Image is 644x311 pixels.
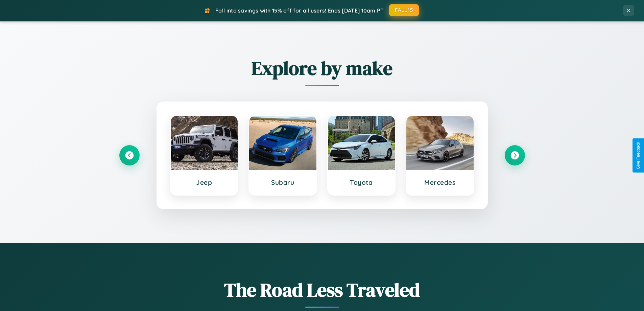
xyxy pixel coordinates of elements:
[335,178,388,186] h3: Toyota
[177,178,231,186] h3: Jeep
[389,4,419,16] button: FALL15
[636,142,641,169] div: Give Feedback
[119,55,525,81] h2: Explore by make
[413,178,467,186] h3: Mercedes
[256,178,310,186] h3: Subaru
[119,277,525,303] h1: The Road Less Traveled
[215,7,385,14] span: Fall into savings with 15% off for all users! Ends [DATE] 10am PT.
